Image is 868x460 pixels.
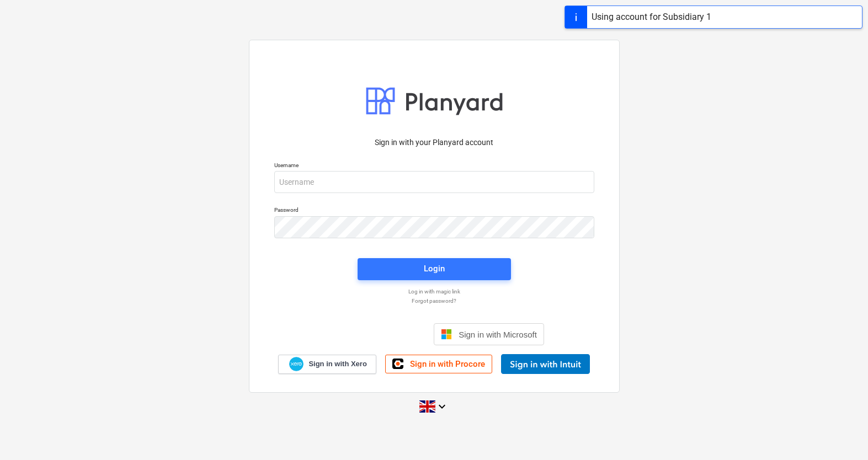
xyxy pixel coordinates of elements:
[385,355,492,373] a: Sign in with Procore
[269,297,600,304] a: Forgot password?
[318,322,430,346] iframe: Sign in with Google Button
[358,258,511,280] button: Login
[308,359,366,369] span: Sign in with Xero
[274,171,594,193] input: Username
[435,400,449,413] i: keyboard_arrow_down
[274,206,594,216] p: Password
[278,355,376,374] a: Sign in with Xero
[459,330,537,339] span: Sign in with Microsoft
[274,162,594,171] p: Username
[424,261,445,276] div: Login
[274,137,594,148] p: Sign in with your Planyard account
[592,10,711,24] div: Using account for Subsidiary 1
[289,357,303,372] img: Xero logo
[269,288,600,295] a: Log in with magic link
[410,359,485,369] span: Sign in with Procore
[441,329,452,340] img: Microsoft logo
